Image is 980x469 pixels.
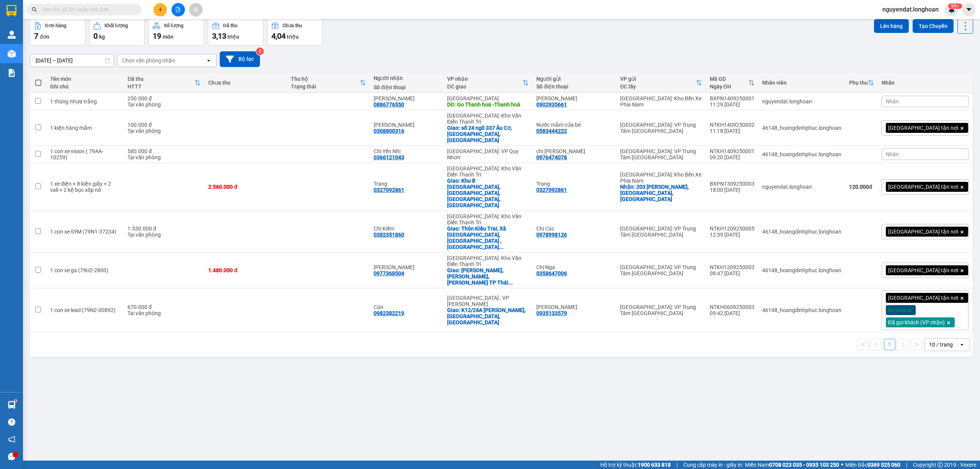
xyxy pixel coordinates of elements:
[127,226,201,232] div: 1.530.000 đ
[447,125,529,143] div: Giao: số 24 ngõ 337 Âu Cơ, Tây Hồ, Hà Nội
[762,267,841,273] div: 46148_hoangdinhphuc.longhoan
[447,213,529,226] div: [GEOGRAPHIC_DATA]: Kho Văn Điển Thanh Trì
[220,51,260,67] button: Bộ lọc
[40,34,49,40] span: đơn
[374,75,439,81] div: Người nhận
[105,23,128,28] div: Khối lượng
[283,23,302,28] div: Chưa thu
[447,226,529,250] div: Giao: Thôn Kiều Trai, Xã Minh Tân, Huyên Hưng Hà , Tỉnh Thái Bình
[886,151,899,157] span: Nhãn
[89,18,145,46] button: Khối lượng0kg
[536,232,567,238] div: 0978998126
[536,83,612,90] div: Số điện thoại
[447,307,529,325] div: Giao: K12/24A Nguyễn Hữu Thọ, Hải Châu, Đà Nẵng
[154,3,167,16] button: plus
[508,279,513,286] span: ...
[50,267,120,273] div: 1 con xe ga (79U2-2800)
[882,80,969,86] div: Nhãn
[30,18,85,46] button: Đơn hàng7đơn
[374,128,404,134] div: 0368800316
[8,418,15,426] span: question-circle
[127,128,201,134] div: Tại văn phòng
[206,57,212,64] svg: open
[841,463,843,466] span: ⚪️
[710,83,748,90] div: Ngày ĐH
[30,54,114,67] input: Select a date range.
[683,461,743,469] span: Cung cấp máy in - giấy in:
[149,18,204,46] button: Số lượng19món
[8,436,15,443] span: notification
[710,226,755,232] div: NTKH1209250005
[374,95,439,101] div: Anh Hổ
[676,461,678,469] span: |
[7,5,16,16] img: logo-vxr
[886,98,899,105] span: Nhãn
[710,181,755,187] div: BXPN1309250003
[536,154,567,160] div: 0976474078
[99,34,105,40] span: kg
[287,73,370,93] th: Toggle SortBy
[208,184,283,190] div: 2.560.000 đ
[536,270,567,276] div: 0358647006
[171,3,185,16] button: file-add
[291,83,360,90] div: Trạng thái
[499,244,504,250] span: ...
[50,181,120,193] div: 1 xe điện + 8 kiện giấy + 2 vali + 2 kệ bọc xốp nổ
[849,80,868,86] div: Phụ thu
[616,73,706,93] th: Toggle SortBy
[45,23,66,28] div: Đơn hàng
[447,295,529,307] div: [GEOGRAPHIC_DATA] : VP [PERSON_NAME]
[374,232,404,238] div: 0382351860
[158,7,163,12] span: plus
[374,101,404,108] div: 0886776550
[710,95,755,101] div: BXPN1409250001
[948,6,955,13] img: icon-new-feature
[127,304,201,310] div: 670.000 đ
[600,461,671,469] span: Hỗ trợ kỹ thuật:
[706,73,758,93] th: Toggle SortBy
[620,76,696,82] div: VP gửi
[536,148,612,154] div: chị Nga
[620,184,702,202] div: Nhận: 203 hoàng văn thụ, Phường Vạn Thắng, Nha Trang
[447,165,529,178] div: [GEOGRAPHIC_DATA]: Kho Văn Điển Thanh Trì
[8,50,16,58] img: warehouse-icon
[710,232,755,238] div: 12:39 [DATE]
[762,98,841,105] div: nguyendat.longhoan
[620,304,702,316] div: [GEOGRAPHIC_DATA]: VP Trung Tâm [GEOGRAPHIC_DATA]
[93,31,98,41] span: 0
[163,34,173,40] span: món
[374,187,404,193] div: 0327092861
[447,83,523,90] div: ĐC giao
[769,462,839,468] strong: 0708 023 035 - 0935 103 250
[710,101,755,108] div: 11:29 [DATE]
[845,461,900,469] span: Miền Bắc
[874,19,909,33] button: Lên hàng
[127,310,201,316] div: Tại văn phòng
[374,304,439,310] div: Cún
[212,31,226,41] span: 3,13
[884,339,895,350] button: 1
[193,7,198,12] span: aim
[50,307,120,313] div: 1 con xe lead (79N2-00892)
[888,124,958,131] span: [GEOGRAPHIC_DATA] tận nơi
[127,83,194,90] div: HTTT
[15,400,17,402] sup: 1
[153,31,161,41] span: 19
[50,83,120,90] div: Ghi chú
[888,228,958,235] span: [GEOGRAPHIC_DATA] tận nơi
[374,154,404,160] div: 0366121043
[745,461,839,469] span: Miền Nam
[620,226,702,238] div: [GEOGRAPHIC_DATA]: VP Trung Tâm [GEOGRAPHIC_DATA]
[710,187,755,193] div: 18:00 [DATE]
[536,101,567,108] div: 0902935661
[50,229,120,235] div: 1 con xe SYM (79N1-37234)
[867,462,900,468] strong: 0369 525 060
[710,270,755,276] div: 08:47 [DATE]
[374,270,404,276] div: 0977368504
[127,76,194,82] div: Đã thu
[710,310,755,316] div: 09:42 [DATE]
[374,181,439,187] div: Trang
[906,461,907,469] span: |
[374,148,439,154] div: Chị Yến Nhi
[710,304,755,310] div: NTKH0609250003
